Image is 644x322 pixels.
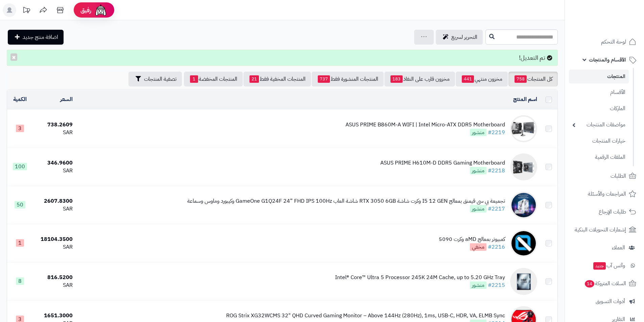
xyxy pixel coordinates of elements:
a: السعر [60,95,73,103]
img: تجميعة بي سي قيمنق بمعالج I5 12 GEN وكرت شاشة RTX 3050 6GB شاشة العاب GameOne G1Q24F 24” FHD IPS ... [510,192,537,219]
span: إشعارات التحويلات البنكية [575,225,626,234]
span: الأقسام والمنتجات [589,55,626,65]
a: الأقسام [569,85,629,100]
div: ASUS PRIME B860M-A WIFI | Intel Micro-ATX DDR5 Motherboard [345,121,505,129]
span: مخفي [470,243,486,251]
span: 737 [318,75,330,83]
span: السلات المتروكة [584,279,626,288]
span: لوحة التحكم [601,37,626,47]
a: الماركات [569,101,629,116]
span: 100 [13,163,27,170]
a: المراجعات والأسئلة [569,186,640,202]
span: تصفية المنتجات [144,75,176,83]
a: لوحة التحكم [569,34,640,50]
a: وآتس آبجديد [569,257,640,274]
img: ASUS PRIME B860M-A WIFI | Intel Micro-ATX DDR5 Motherboard [510,115,537,142]
a: اضافة منتج جديد [8,30,64,45]
button: × [10,53,17,61]
a: المنتجات المخفضة1 [184,72,243,86]
a: #2216 [488,243,505,251]
div: SAR [36,129,73,137]
a: #2219 [488,128,505,137]
span: 3 [16,125,24,132]
a: #2215 [488,281,505,289]
div: SAR [36,205,73,213]
a: العملاء [569,240,640,256]
img: logo-2.png [598,16,638,30]
span: 50 [15,201,25,208]
a: أدوات التسويق [569,293,640,309]
a: إشعارات التحويلات البنكية [569,222,640,238]
div: 816.5200 [36,274,73,281]
span: 21 [249,75,259,83]
div: SAR [36,243,73,251]
a: #2218 [488,167,505,175]
div: ROG Strix XG32WCMS 32" QHD Curved Gaming Monitor – Above 144Hz (280Hz), 1ms, USB-C, HDR, VA, ELMB... [226,312,505,320]
img: ASUS PRIME H610M-D DDR5 Gaming Motherboard [510,153,537,180]
a: التحرير لسريع [436,30,483,45]
div: تم التعديل! [7,50,558,66]
a: خيارات المنتجات [569,134,629,148]
div: SAR [36,167,73,175]
span: 758 [515,75,527,83]
a: مخزون قارب على النفاذ183 [384,72,455,86]
a: الطلبات [569,168,640,184]
a: مخزون منتهي441 [456,72,508,86]
span: 1 [190,75,198,83]
a: طلبات الإرجاع [569,204,640,220]
span: وآتس آب [593,261,625,270]
span: منشور [470,129,486,136]
div: تجميعة بي سي قيمنق بمعالج I5 12 GEN وكرت شاشة RTX 3050 6GB شاشة العاب GameOne G1Q24F 24” FHD IPS ... [187,197,505,205]
span: 8 [16,277,24,285]
a: #2217 [488,205,505,213]
a: السلات المتروكة14 [569,275,640,292]
div: 738.2609 [36,121,73,129]
span: 1 [16,239,24,247]
a: تحديثات المنصة [18,3,35,19]
span: منشور [470,205,486,213]
span: العملاء [612,243,625,252]
span: جديد [593,262,606,270]
div: 1651.3000 [36,312,73,320]
div: كمبيوتر بمعالج aMD وكرت 5090 [439,236,505,243]
span: 14 [585,280,595,288]
span: المراجعات والأسئلة [588,189,626,199]
span: طلبات الإرجاع [599,207,626,217]
img: Intel® Core™ Ultra 5 Processor 245K 24M Cache, up to 5.20 GHz Tray [510,268,537,295]
span: التحرير لسريع [451,33,477,41]
span: منشور [470,167,486,174]
span: 441 [462,75,474,83]
span: 183 [390,75,403,83]
img: ai-face.png [94,3,108,17]
div: 2607.8300 [36,197,73,205]
a: الملفات الرقمية [569,150,629,165]
a: اسم المنتج [513,95,537,103]
a: المنتجات المخفية فقط21 [243,72,311,86]
a: مواصفات المنتجات [569,118,629,132]
img: كمبيوتر بمعالج aMD وكرت 5090 [510,230,537,257]
span: أدوات التسويق [596,297,625,306]
span: اضافة منتج جديد [23,33,58,41]
a: الكمية [13,95,27,103]
div: 346.9600 [36,159,73,167]
span: منشور [470,281,486,289]
span: رفيق [80,6,91,14]
div: SAR [36,281,73,289]
div: ASUS PRIME H610M-D DDR5 Gaming Motherboard [380,159,505,167]
div: 18104.3500 [36,236,73,243]
span: الطلبات [611,171,626,181]
a: كل المنتجات758 [508,72,558,86]
a: المنتجات [569,70,629,83]
div: Intel® Core™ Ultra 5 Processor 245K 24M Cache, up to 5.20 GHz Tray [335,274,505,281]
a: المنتجات المنشورة فقط737 [312,72,384,86]
button: تصفية المنتجات [128,72,182,86]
